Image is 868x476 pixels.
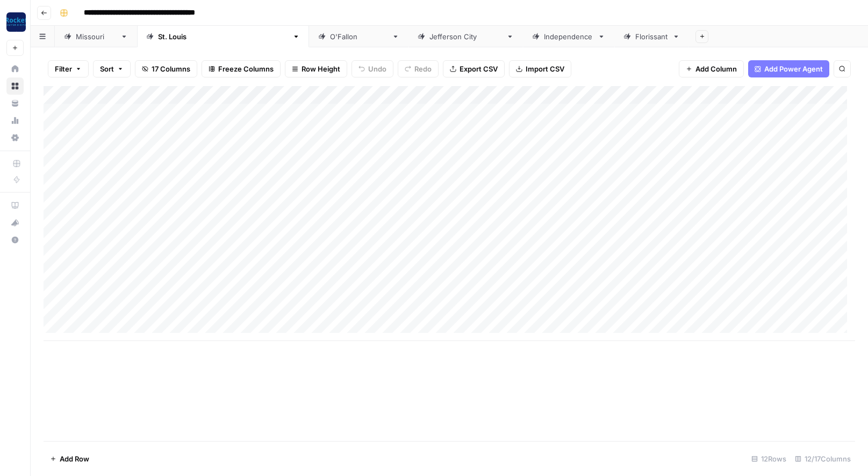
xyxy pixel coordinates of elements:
[44,450,96,467] button: Add Row
[398,60,439,77] button: Redo
[747,450,791,467] div: 12 Rows
[368,63,386,74] span: Undo
[137,26,309,47] a: [GEOGRAPHIC_DATA][PERSON_NAME]
[60,453,89,464] span: Add Row
[6,197,24,214] a: AirOps Academy
[748,60,829,77] button: Add Power Agent
[135,60,197,77] button: 17 Columns
[614,26,689,47] a: Florissant
[152,63,190,74] span: 17 Columns
[6,9,24,35] button: Workspace: Rocket Pilots
[330,31,388,42] div: [PERSON_NAME]
[764,63,823,74] span: Add Power Agent
[6,95,24,112] a: Your Data
[55,63,72,74] span: Filter
[309,26,408,47] a: [PERSON_NAME]
[6,129,24,146] a: Settings
[76,31,116,42] div: [US_STATE]
[679,60,744,77] button: Add Column
[48,60,89,77] button: Filter
[6,12,26,32] img: Rocket Pilots Logo
[202,60,281,77] button: Freeze Columns
[408,26,523,47] a: [GEOGRAPHIC_DATA]
[6,231,24,248] button: Help + Support
[93,60,131,77] button: Sort
[695,63,737,74] span: Add Column
[791,450,855,467] div: 12/17 Columns
[509,60,571,77] button: Import CSV
[55,26,137,47] a: [US_STATE]
[443,60,505,77] button: Export CSV
[6,214,24,231] button: What's new?
[6,77,24,95] a: Browse
[429,31,502,42] div: [GEOGRAPHIC_DATA]
[100,63,114,74] span: Sort
[544,31,593,42] div: Independence
[351,60,393,77] button: Undo
[526,63,564,74] span: Import CSV
[218,63,274,74] span: Freeze Columns
[158,31,288,42] div: [GEOGRAPHIC_DATA][PERSON_NAME]
[460,63,498,74] span: Export CSV
[523,26,614,47] a: Independence
[302,63,340,74] span: Row Height
[285,60,347,77] button: Row Height
[7,215,23,231] div: What's new?
[6,60,24,77] a: Home
[635,31,668,42] div: Florissant
[414,63,432,74] span: Redo
[6,112,24,129] a: Usage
